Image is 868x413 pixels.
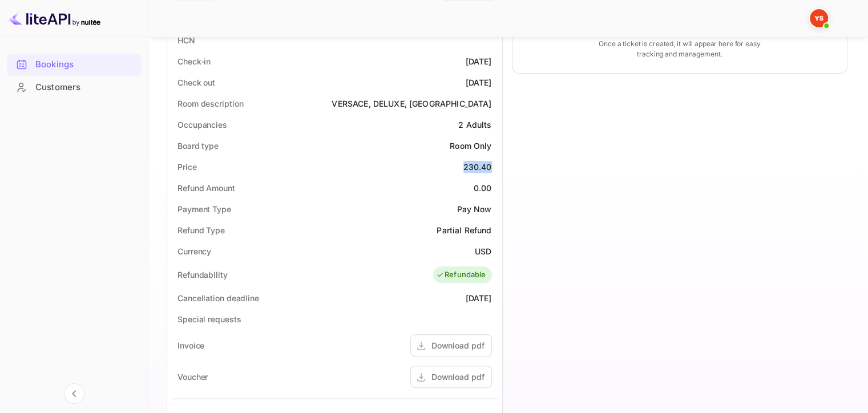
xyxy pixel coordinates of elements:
div: Download pdf [431,371,485,383]
div: Room Only [450,140,491,152]
div: HCN [177,34,195,46]
div: [DATE] [466,55,492,67]
img: Yandex Support [810,9,828,27]
div: Refundability [177,269,228,281]
img: LiteAPI logo [9,9,100,27]
div: [DATE] [466,76,492,88]
div: Currency [177,245,211,257]
div: Download pdf [431,339,485,351]
div: Check-in [177,55,211,67]
div: Price [177,161,197,173]
div: VERSACE, DELUXE, [GEOGRAPHIC_DATA] [332,98,491,110]
a: Customers [7,76,141,98]
div: 0.00 [474,182,492,194]
div: Voucher [177,371,208,383]
div: USD [475,245,491,257]
div: Pay Now [457,203,491,215]
div: Refund Type [177,224,225,236]
button: Collapse navigation [64,383,84,404]
div: Refundable [436,269,486,281]
div: [DATE] [466,292,492,304]
div: 230.40 [463,161,492,173]
div: Bookings [7,54,141,76]
div: Partial Refund [437,224,491,236]
div: Board type [177,140,219,152]
div: Check out [177,76,215,88]
div: Cancellation deadline [177,292,259,304]
p: Once a ticket is created, it will appear here for easy tracking and management. [590,39,769,59]
div: Occupancies [177,119,227,131]
div: Room description [177,98,243,110]
div: Invoice [177,339,204,351]
div: Refund Amount [177,182,235,194]
div: Customers [35,81,135,94]
div: Bookings [35,58,135,71]
div: 2 Adults [458,119,491,131]
div: Customers [7,76,141,99]
a: Bookings [7,54,141,75]
div: Payment Type [177,203,231,215]
div: Special requests [177,313,241,325]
